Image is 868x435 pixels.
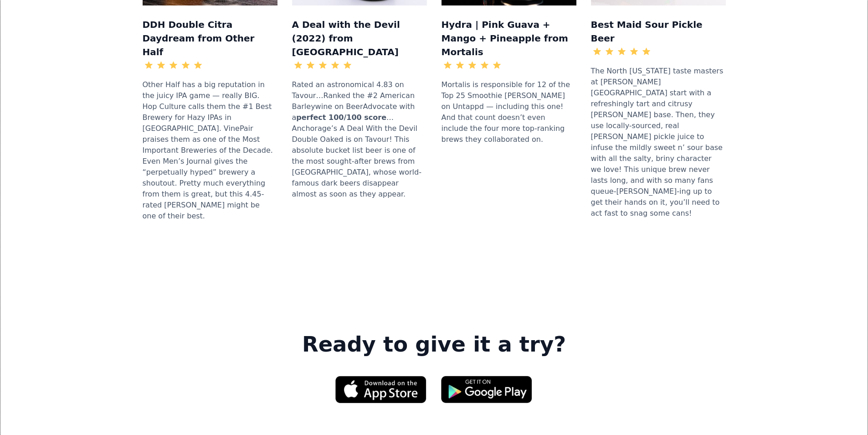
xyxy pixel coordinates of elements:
[591,61,726,223] div: The North [US_STATE] taste masters at [PERSON_NAME][GEOGRAPHIC_DATA] start with a refreshingly ta...
[354,60,370,71] div: 4.83
[292,75,427,204] div: Rated an astronomical 4.83 on Tavour…Ranked the #2 American Barleywine on BeerAdvocate with a …An...
[442,75,576,150] div: Mortalis is responsible for 12 of the Top 25 Smoothie [PERSON_NAME] on Untappd — including this o...
[652,46,669,57] div: 3.46
[292,16,427,59] h3: A Deal with the Devil (2022) from [GEOGRAPHIC_DATA]
[503,60,519,71] div: 4.48
[296,113,386,122] strong: perfect 100/100 score
[143,16,277,59] h3: DDH Double Citra Daydream from Other Half
[204,60,221,71] div: 4.45
[591,16,726,45] h3: Best Maid Sour Pickle Beer
[442,16,576,59] h3: Hydra | Pink Guava + Mango + Pineapple from Mortalis
[143,75,277,226] div: Other Half has a big reputation in the juicy IPA game — really BIG. Hop Culture calls them the #1...
[302,332,566,357] strong: Ready to give it a try?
